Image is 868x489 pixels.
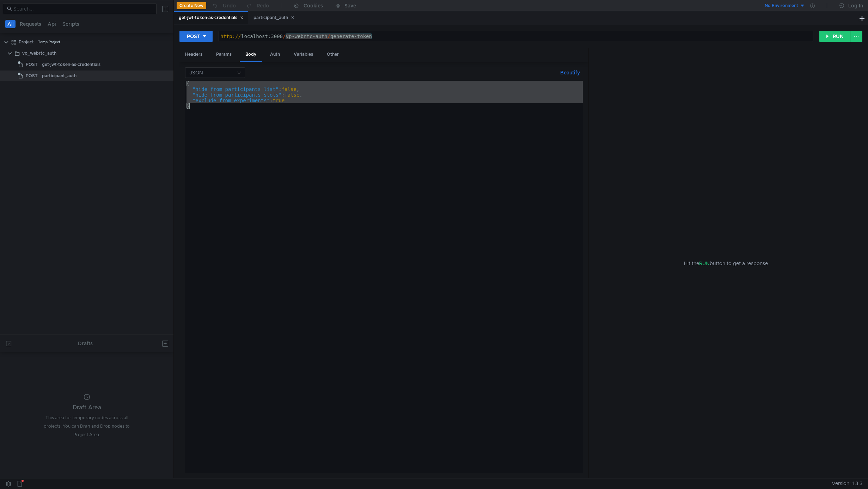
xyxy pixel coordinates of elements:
div: Redo [257,1,269,10]
span: POST [26,59,38,70]
div: Params [210,48,237,61]
button: All [5,20,16,28]
div: Save [344,3,356,8]
button: Beautify [557,68,583,77]
div: Drafts [78,339,93,348]
span: Hit the button to get a response [684,259,768,267]
div: Body [240,48,262,62]
div: Headers [179,48,208,61]
div: Variables [288,48,319,61]
div: Auth [264,48,286,61]
button: Create New [177,2,206,9]
div: Project [19,37,34,47]
input: Search... [13,5,152,13]
div: Undo [223,1,236,10]
button: Requests [18,20,43,28]
div: No Environment [765,2,798,9]
div: get-jwt-token-as-credentials [179,14,244,22]
div: participant_auth [42,71,77,81]
div: Other [321,48,344,61]
button: RUN [819,31,851,42]
div: Temp Project [38,37,60,47]
span: RUN [699,260,710,267]
span: Version: 1.3.3 [832,478,862,489]
button: Scripts [60,20,81,28]
div: vp_webrtc_auth [22,48,56,59]
button: Redo [241,0,274,11]
div: POST [187,32,200,40]
div: participant_auth [253,14,294,22]
div: get-jwt-token-as-credentials [42,59,100,70]
div: Log In [848,1,863,10]
span: POST [26,71,38,81]
div: Cookies [304,1,323,10]
button: Undo [206,0,241,11]
button: Api [45,20,58,28]
button: POST [179,31,213,42]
